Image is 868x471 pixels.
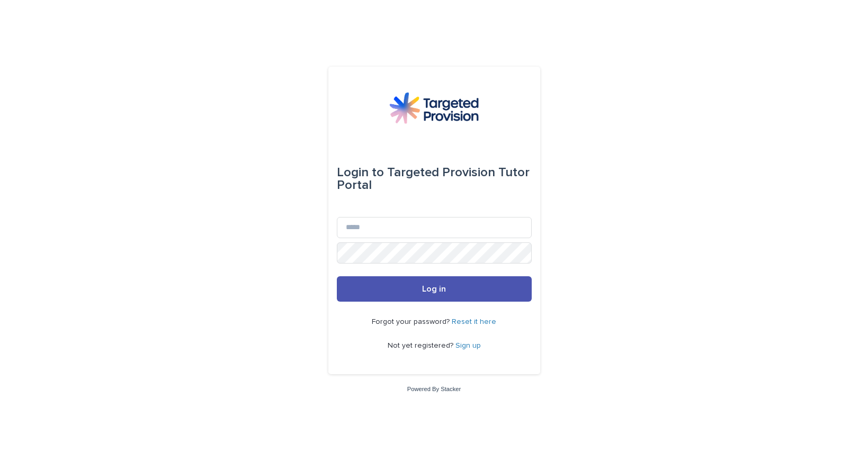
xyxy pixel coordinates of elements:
div: Targeted Provision Tutor Portal [337,158,532,200]
button: Log in [337,276,532,302]
span: Login to [337,166,384,179]
span: Log in [422,285,446,293]
a: Powered By Stacker [407,386,461,392]
img: M5nRWzHhSzIhMunXDL62 [389,92,478,124]
span: Forgot your password? [372,318,452,325]
span: Not yet registered? [388,342,455,349]
a: Reset it here [452,318,496,325]
a: Sign up [455,342,481,349]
